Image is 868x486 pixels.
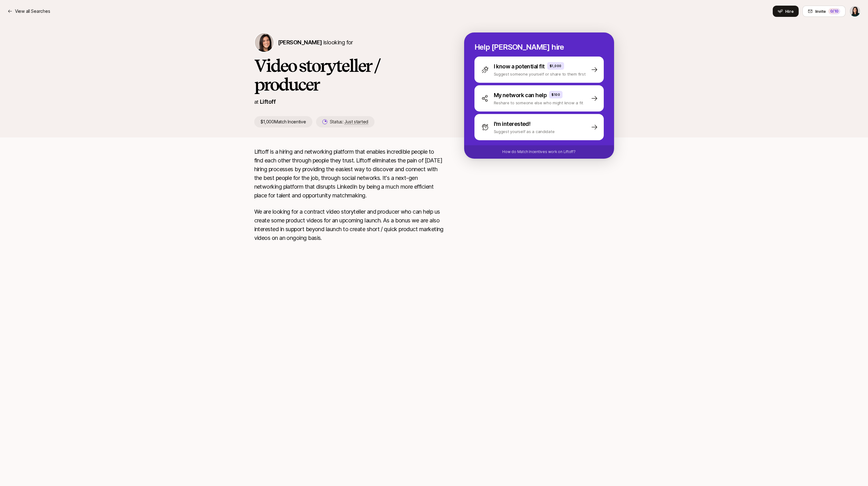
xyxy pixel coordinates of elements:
button: Eleanor Morgan [849,6,861,17]
a: Liftoff [260,98,275,105]
p: I'm interested! [494,120,531,128]
p: at [254,98,259,106]
p: Liftoff is a hiring and networking platform that enables incredible people to find each other thr... [254,147,444,200]
img: Eleanor Morgan [850,6,860,17]
p: $1,000 Match Incentive [254,116,312,127]
p: is looking for [278,38,353,47]
button: Invite0/10 [802,6,846,17]
p: Reshare to someone else who might know a fit [494,100,583,106]
p: Suggest someone yourself or share to them first [494,71,586,77]
span: Invite [815,8,826,14]
p: Suggest yourself as a candidate [494,128,555,135]
button: Hire [773,6,799,17]
p: $1,000 [550,63,562,68]
p: Status: [330,118,368,126]
span: Hire [785,8,794,14]
p: View all Searches [15,7,50,15]
p: I know a potential fit [494,62,545,71]
p: $100 [552,92,560,97]
div: 0 /10 [828,8,840,14]
span: Just started [345,119,368,125]
p: Help [PERSON_NAME] hire [474,43,604,52]
h1: Video storyteller / producer [254,56,444,94]
p: How do Match Incentives work on Liftoff? [502,149,575,155]
img: Eleanor Morgan [255,33,274,52]
p: My network can help [494,91,547,100]
p: We are looking for a contract video storyteller and producer who can help us create some product ... [254,207,444,242]
span: [PERSON_NAME] [278,39,322,46]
